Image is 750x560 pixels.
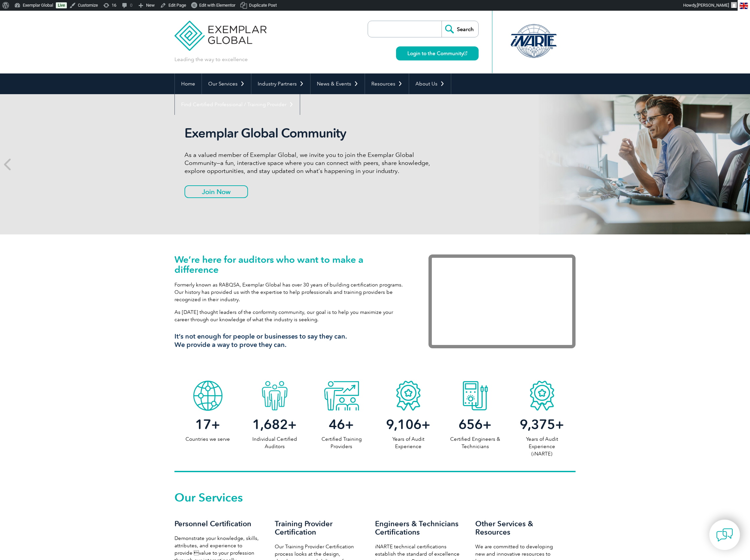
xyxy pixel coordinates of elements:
span: 46 [329,416,345,432]
img: Exemplar Global [174,11,266,51]
p: Years of Audit Experience (iNARTE) [509,435,576,457]
h3: Engineers & Technicians Certifications [375,520,462,536]
a: Resources [365,73,409,94]
h2: + [509,419,576,430]
h2: + [241,419,308,430]
span: [PERSON_NAME] [697,3,729,8]
img: open_square.png [464,51,467,55]
a: Home [175,73,202,94]
span: 9,106 [386,416,421,432]
h3: Other Services & Resources [475,520,562,536]
p: Certified Training Providers [308,435,375,450]
a: Industry Partners [251,73,310,94]
p: Individual Certified Auditors [241,435,308,450]
h2: + [308,419,375,430]
p: Leading the way to excellence [174,56,248,63]
span: Edit with Elementor [199,3,235,8]
img: contact-chat.png [716,527,733,543]
a: Live [56,2,67,8]
span: 9,375 [520,416,555,432]
input: Search [442,21,478,37]
span: 1,682 [252,416,288,432]
h3: Personnel Certification [174,520,261,528]
span: 17 [195,416,211,432]
a: Join Now [184,185,248,198]
a: News & Events [310,73,365,94]
span: 656 [459,416,483,432]
a: About Us [409,73,451,94]
h2: Exemplar Global Community [184,126,435,141]
a: Our Services [202,73,251,94]
img: en [740,3,748,9]
p: Countries we serve [174,435,241,443]
h1: We’re here for auditors who want to make a difference [174,254,408,274]
h2: + [442,419,509,430]
h3: It’s not enough for people or businesses to say they can. We provide a way to prove they can. [174,332,408,349]
p: As a valued member of Exemplar Global, we invite you to join the Exemplar Global Community—a fun,... [184,151,435,175]
p: Formerly known as RABQSA, Exemplar Global has over 30 years of building certification programs. O... [174,281,408,303]
p: Years of Audit Experience [375,435,442,450]
h2: Our Services [174,492,576,503]
h2: + [174,419,241,430]
a: Find Certified Professional / Training Provider [175,94,300,115]
h3: Training Provider Certification [275,520,362,536]
a: Login to the Community [396,46,479,60]
p: Certified Engineers & Technicians [442,435,509,450]
iframe: Exemplar Global: Working together to make a difference [428,254,576,348]
p: As [DATE] thought leaders of the conformity community, our goal is to help you maximize your care... [174,309,408,323]
h2: + [375,419,442,430]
